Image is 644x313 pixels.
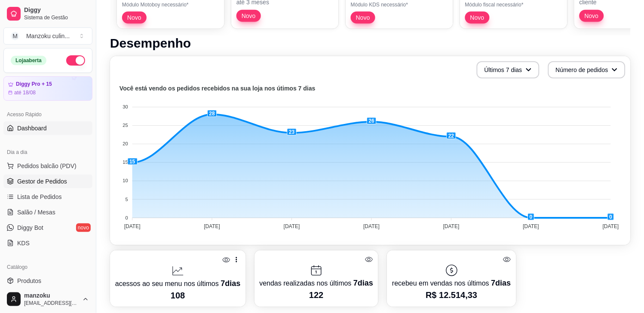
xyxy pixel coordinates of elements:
[126,215,128,220] tspan: 0
[123,160,128,165] tspan: 15
[221,280,240,288] span: 7 dias
[124,13,145,22] span: Novo
[115,290,241,302] p: 108
[204,223,220,229] tspan: [DATE]
[491,279,511,288] span: 7 dias
[122,1,219,8] p: Módulo Motoboy necessário*
[3,260,92,274] div: Catálogo
[581,12,602,20] span: Novo
[392,277,511,289] p: recebeu em vendas nos últimos
[353,13,374,22] span: Novo
[3,121,92,135] a: Dashboard
[351,1,448,8] p: Módulo KDS necessário*
[3,108,92,121] div: Acesso Rápido
[124,223,141,229] tspan: [DATE]
[17,239,30,247] span: KDS
[467,13,488,22] span: Novo
[66,55,85,66] button: Alterar Status
[16,81,52,87] article: Diggy Pro + 15
[11,32,19,40] span: M
[443,223,460,229] tspan: [DATE]
[3,145,92,159] div: Dia a dia
[3,289,92,310] button: manzoku[EMAIL_ADDRESS][DOMAIN_NAME]
[123,178,128,184] tspan: 10
[26,32,70,40] div: Manzoku culin ...
[3,159,92,173] button: Pedidos balcão (PDV)
[123,123,128,128] tspan: 25
[17,162,77,170] span: Pedidos balcão (PDV)
[465,1,562,8] p: Módulo fiscal necessário*
[115,278,241,290] p: acessos ao seu menu nos últimos
[3,3,92,24] a: DiggySistema de Gestão
[523,223,540,229] tspan: [DATE]
[3,205,92,219] a: Salão / Mesas
[548,61,626,78] button: Número de pedidos
[260,289,374,301] p: 122
[126,197,128,202] tspan: 5
[3,76,92,101] a: Diggy Pro + 15até 18/08
[3,274,92,288] a: Produtos
[353,279,373,288] span: 7 dias
[3,27,92,45] button: Select a team
[24,14,89,21] span: Sistema de Gestão
[3,175,92,188] a: Gestor de Pedidos
[392,289,511,301] p: R$ 12.514,33
[3,236,92,250] a: KDS
[24,6,89,14] span: Diggy
[17,124,47,132] span: Dashboard
[364,223,380,229] tspan: [DATE]
[3,221,92,235] a: Diggy Botnovo
[477,61,540,78] button: Últimos 7 dias
[17,223,43,232] span: Diggy Bot
[110,36,631,51] h1: Desempenho
[17,193,62,201] span: Lista de Pedidos
[603,223,619,229] tspan: [DATE]
[3,190,92,204] a: Lista de Pedidos
[24,292,79,300] span: manzoku
[17,277,41,285] span: Produtos
[24,300,79,307] span: [EMAIL_ADDRESS][DOMAIN_NAME]
[11,56,46,65] div: Loja aberta
[260,277,374,289] p: vendas realizadas nos últimos
[17,177,67,186] span: Gestor de Pedidos
[238,12,259,20] span: Novo
[284,223,300,229] tspan: [DATE]
[17,208,55,217] span: Salão / Mesas
[120,85,316,92] text: Você está vendo os pedidos recebidos na sua loja nos útimos 7 dias
[123,141,128,147] tspan: 20
[123,105,128,110] tspan: 30
[14,89,36,96] article: até 18/08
